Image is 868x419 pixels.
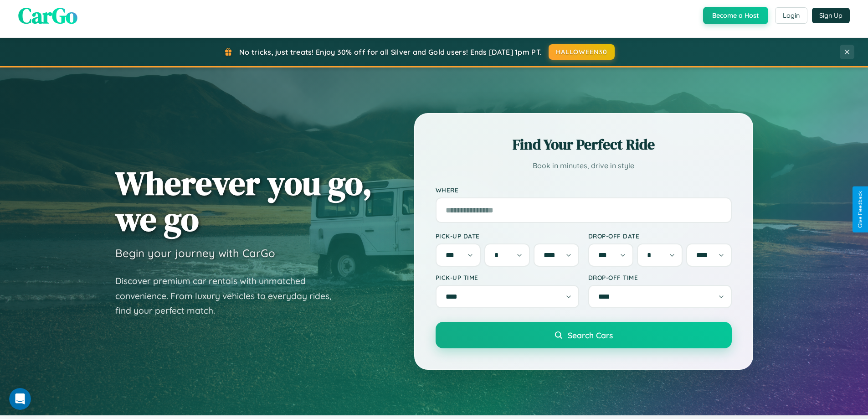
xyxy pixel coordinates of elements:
span: Search Cars [568,330,613,340]
label: Where [436,186,732,194]
label: Pick-up Time [436,274,579,281]
div: Give Feedback [857,191,863,228]
span: No tricks, just treats! Enjoy 30% off for all Silver and Gold users! Ends [DATE] 1pm PT. [239,47,542,57]
button: Become a Host [703,7,768,24]
h3: Begin your journey with CarGo [115,246,275,260]
h1: Wherever you go, we go [115,165,372,237]
p: Book in minutes, drive in style [436,159,732,172]
button: HALLOWEEN30 [549,44,615,60]
button: Sign Up [812,8,850,23]
label: Drop-off Time [588,274,732,281]
label: Pick-up Date [436,232,579,240]
iframe: Intercom live chat [9,388,31,410]
button: Search Cars [436,322,732,348]
button: Login [775,7,807,24]
h2: Find Your Perfect Ride [436,134,732,155]
label: Drop-off Date [588,232,732,240]
p: Discover premium car rentals with unmatched convenience. From luxury vehicles to everyday rides, ... [115,274,343,318]
span: CarGo [18,0,77,31]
